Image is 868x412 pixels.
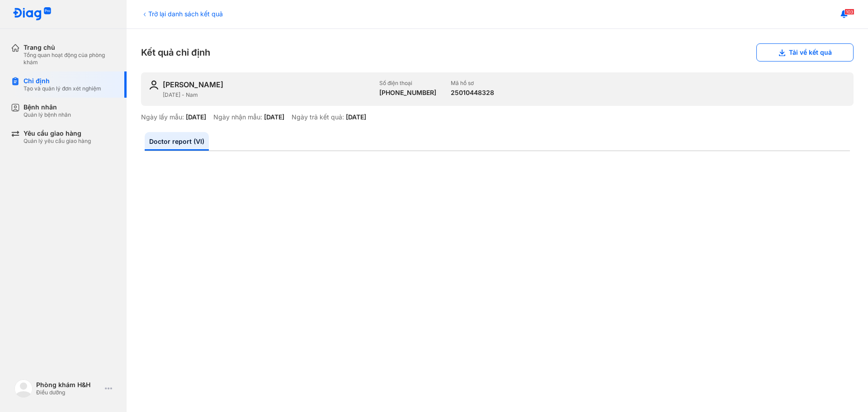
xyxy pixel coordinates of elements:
[24,85,101,92] div: Tạo và quản lý đơn xét nghiệm
[186,113,206,121] div: [DATE]
[163,80,223,90] div: [PERSON_NAME]
[36,381,101,389] div: Phòng khám H&H
[756,43,854,62] button: Tải về kết quả
[292,113,344,121] div: Ngày trả kết quả:
[145,132,209,151] a: Doctor report (VI)
[264,113,284,121] div: [DATE]
[24,103,71,111] div: Bệnh nhân
[844,9,854,15] span: 103
[36,389,101,396] div: Điều dưỡng
[163,91,372,99] div: [DATE] - Nam
[141,9,223,19] div: Trở lại danh sách kết quả
[14,379,33,398] img: logo
[24,77,101,85] div: Chỉ định
[451,89,494,97] div: 25010448328
[24,111,71,118] div: Quản lý bệnh nhân
[379,89,436,97] div: [PHONE_NUMBER]
[213,113,262,121] div: Ngày nhận mẫu:
[451,80,494,87] div: Mã hồ sơ
[141,113,184,121] div: Ngày lấy mẫu:
[24,137,91,145] div: Quản lý yêu cầu giao hàng
[24,129,91,137] div: Yêu cầu giao hàng
[24,43,116,52] div: Trang chủ
[346,113,366,121] div: [DATE]
[24,52,116,66] div: Tổng quan hoạt động của phòng khám
[13,7,52,21] img: logo
[379,80,436,87] div: Số điện thoại
[141,43,854,62] div: Kết quả chỉ định
[148,80,159,90] img: user-icon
